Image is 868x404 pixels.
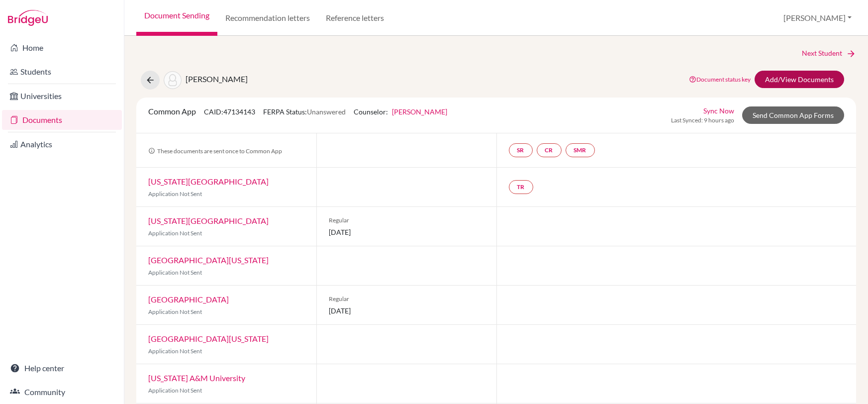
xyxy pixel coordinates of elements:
a: SMR [566,143,595,157]
span: [DATE] [329,227,484,237]
span: Counselor: [354,107,447,116]
span: Application Not Sent [148,269,202,276]
a: [US_STATE][GEOGRAPHIC_DATA] [148,177,269,186]
a: [GEOGRAPHIC_DATA] [148,295,229,304]
span: Application Not Sent [148,347,202,355]
a: Documents [2,110,122,130]
a: [GEOGRAPHIC_DATA][US_STATE] [148,255,269,265]
span: Regular [329,216,484,225]
span: Last Synced: 9 hours ago [671,116,734,125]
a: Sync Now [703,105,734,116]
img: Bridge-U [8,10,48,26]
a: CR [537,143,562,157]
a: Analytics [2,134,122,154]
a: Community [2,382,122,402]
span: These documents are sent once to Common App [148,147,282,155]
span: Application Not Sent [148,387,202,394]
span: Application Not Sent [148,308,202,315]
a: Send Common App Forms [742,106,844,124]
a: TR [509,180,533,194]
span: [PERSON_NAME] [186,74,248,84]
a: Home [2,38,122,58]
span: FERPA Status: [263,107,346,116]
a: [GEOGRAPHIC_DATA][US_STATE] [148,334,269,343]
a: SR [509,143,533,157]
a: [PERSON_NAME] [392,107,447,116]
span: Common App [148,106,196,116]
span: CAID: 47134143 [204,107,255,116]
span: Regular [329,295,484,303]
a: Universities [2,86,122,106]
a: Add/View Documents [755,71,844,88]
span: Application Not Sent [148,229,202,237]
span: [DATE] [329,305,484,316]
a: Students [2,62,122,82]
a: Help center [2,358,122,378]
a: [US_STATE][GEOGRAPHIC_DATA] [148,216,269,225]
a: Document status key [689,76,751,83]
span: Application Not Sent [148,190,202,198]
span: Unanswered [307,107,346,116]
a: [US_STATE] A&M University [148,373,245,383]
button: [PERSON_NAME] [779,8,856,27]
a: Next Student [802,48,856,59]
